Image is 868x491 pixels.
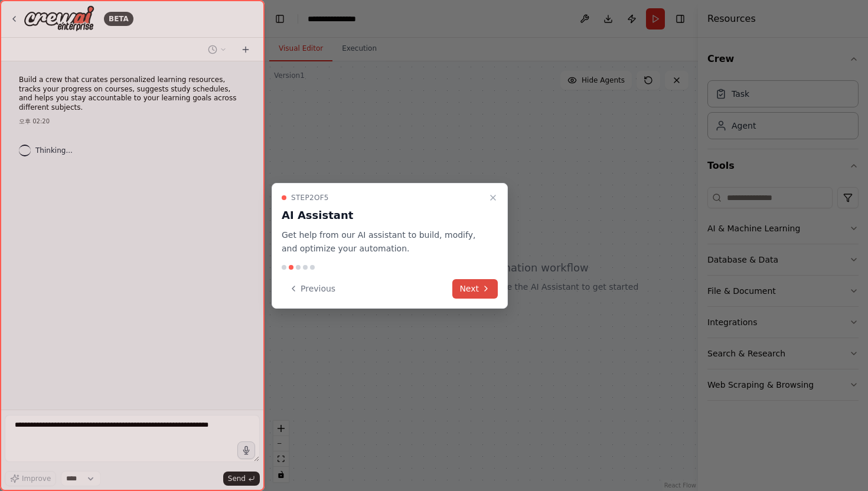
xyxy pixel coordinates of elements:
[282,228,484,256] p: Get help from our AI assistant to build, modify, and optimize your automation.
[272,11,288,27] button: Hide left sidebar
[291,193,329,202] span: Step 2 of 5
[282,207,484,224] h3: AI Assistant
[282,279,342,299] button: Previous
[452,279,498,299] button: Next
[486,191,500,205] button: Close walkthrough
